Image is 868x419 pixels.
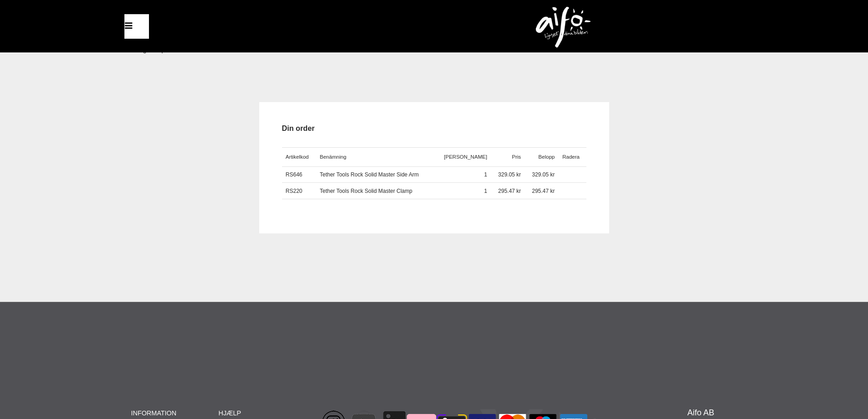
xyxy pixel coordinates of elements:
a: Aifo AB [687,409,714,417]
span: [PERSON_NAME] [444,154,487,160]
span: 329.05 [532,171,549,178]
h4: HJÆLP [219,409,306,418]
span: 329.05 [498,171,515,178]
img: logo.png [536,7,591,48]
span: Belopp [539,154,555,160]
span: Benämning [320,154,346,160]
span: 295.47 [532,188,549,194]
span: 1 [484,171,488,178]
a: RS646 [286,171,303,178]
span: 1 [484,188,488,194]
h3: Din order [282,123,586,134]
span: 295.47 [498,188,515,194]
span: Artikelkod [286,154,309,160]
a: Tether Tools Rock Solid Master Side Arm [320,171,419,178]
span: Radera [562,154,580,160]
span: Pris [512,154,521,160]
h4: INFORMATION [131,409,219,418]
a: RS220 [286,188,303,194]
a: Tether Tools Rock Solid Master Clamp [320,188,412,194]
